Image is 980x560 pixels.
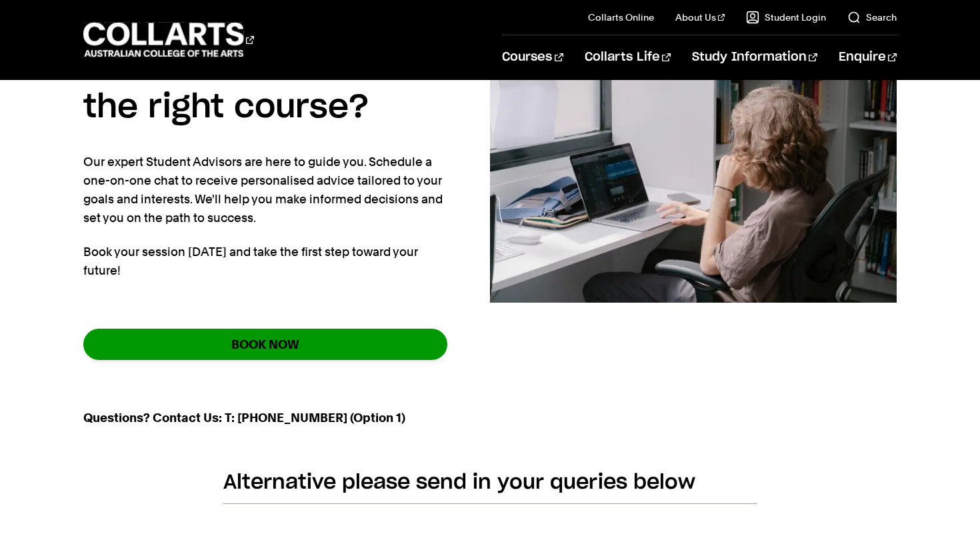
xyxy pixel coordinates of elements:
[847,11,897,24] a: Search
[588,11,654,24] a: Collarts Online
[839,35,897,79] a: Enquire
[746,11,826,24] a: Student Login
[83,153,447,227] p: Our expert Student Advisors are here to guide you. Schedule a one-on-one chat to receive personal...
[502,35,563,79] a: Courses
[83,329,447,360] a: BOOK NOW
[675,11,725,24] a: About Us
[83,31,447,134] h3: Need help choosing the right course?
[83,21,254,59] div: Go to homepage
[692,35,817,79] a: Study Information
[585,35,671,79] a: Collarts Life
[83,411,405,425] strong: Questions? Contact Us: T: [PHONE_NUMBER] (Option 1)
[83,243,447,280] p: Book your session [DATE] and take the first step toward your future!
[223,470,757,504] h2: Alternative please send in your queries below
